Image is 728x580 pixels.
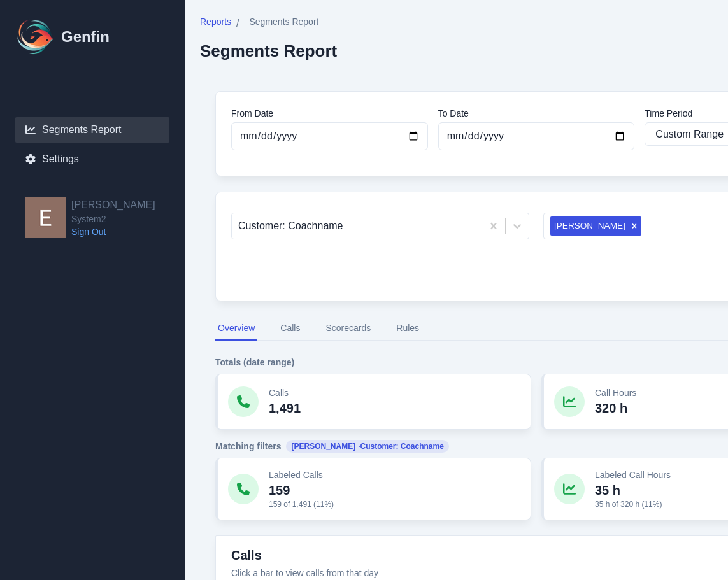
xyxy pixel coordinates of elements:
h1: Genfin [61,27,110,47]
p: 320 h [595,399,636,417]
div: [PERSON_NAME] [550,216,627,236]
span: [PERSON_NAME] [286,440,448,453]
span: System2 [71,213,155,225]
p: Calls [269,386,301,399]
p: Click a bar to view calls from that day [231,567,378,579]
p: Call Hours [595,386,636,399]
label: From Date [231,107,428,120]
a: Segments Report [15,117,169,143]
p: 159 of 1,491 (11%) [269,499,334,509]
span: Reports [200,15,231,28]
button: Scorecards [323,316,373,341]
button: Calls [278,316,303,341]
h3: Calls [231,546,378,564]
button: Overview [215,316,257,341]
label: To Date [438,107,635,120]
p: Labeled Calls [269,469,334,481]
img: Eugene Moore [25,197,66,238]
span: Segments Report [249,15,318,28]
img: Logo [15,17,56,57]
a: Reports [200,15,231,31]
a: Settings [15,146,169,172]
h2: [PERSON_NAME] [71,197,155,213]
div: Remove Rahja [627,216,641,236]
h2: Segments Report [200,41,337,60]
button: Rules [394,316,422,341]
a: Sign Out [71,225,155,238]
p: Labeled Call Hours [595,469,671,481]
p: 159 [269,481,334,499]
p: 35 h [595,481,671,499]
span: · Customer: Coachname [358,441,444,451]
p: 1,491 [269,399,301,417]
span: / [236,16,239,31]
p: 35 h of 320 h (11%) [595,499,671,509]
